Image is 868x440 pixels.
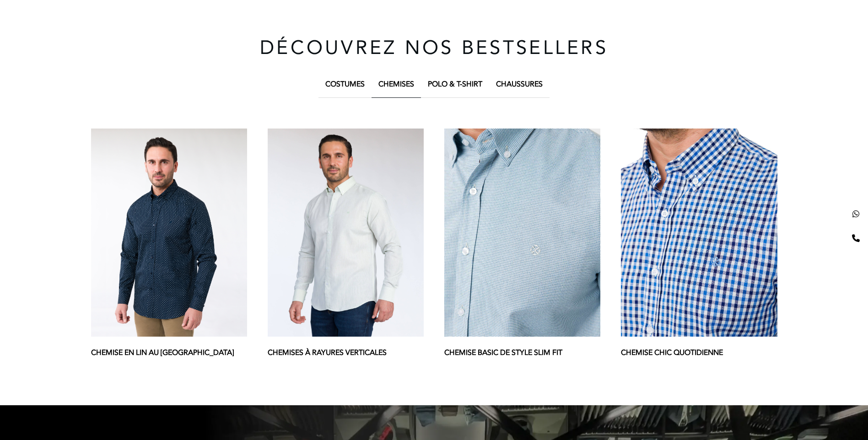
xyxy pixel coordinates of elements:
img: DSC_2177_Set_005-2- [444,129,600,337]
div: POLO & T-SHIRT [428,78,482,91]
p: Chemise en Lin au [GEOGRAPHIC_DATA] [91,347,247,359]
img: 3 [91,129,247,337]
img: CH-YAL321 [268,129,424,337]
a: Call Us [844,226,868,251]
div: Chemises [378,78,414,91]
a: Whatsapp [844,202,868,226]
p: Chemise Chic Quotidienne [621,347,777,359]
p: Chemise Basic de Style Slim Fit [444,347,600,359]
span: Call Us [844,243,868,250]
div: COSTUMES [325,78,365,91]
div: CHAUSSURES [496,78,543,91]
h2: Découvrez Nos Bestsellers [91,38,777,62]
img: DSC_2117_Set_001- [621,129,777,337]
p: Chemises à Rayures Verticales [268,347,424,359]
span: Whatsapp [844,219,868,225]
